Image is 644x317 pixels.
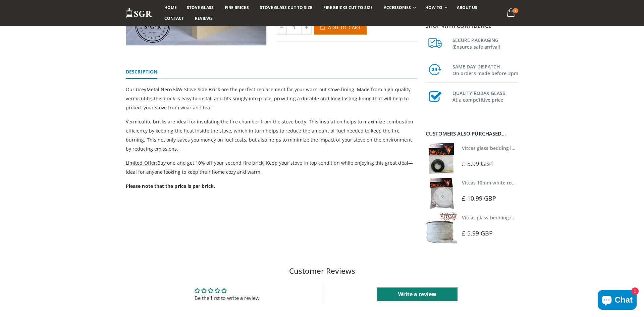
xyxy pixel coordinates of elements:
[220,2,254,13] a: Fire Bricks
[126,65,157,79] a: Description
[159,13,189,24] a: Contact
[462,160,493,168] span: £ 5.99 GBP
[426,143,457,174] img: Vitcas stove glass bedding in tape
[384,5,411,10] span: Accessories
[159,2,182,13] a: Home
[164,5,177,10] span: Home
[195,15,213,21] span: Reviews
[126,160,157,166] span: Limited Offer:
[462,145,587,151] a: Vitcas glass bedding in tape - 2mm x 10mm x 2 meters
[452,2,482,13] a: About us
[425,5,442,10] span: How To
[462,229,493,237] span: £ 5.99 GBP
[187,5,214,10] span: Stove Glass
[462,179,593,186] a: Vitcas 10mm white rope kit - includes rope seal and glue!
[225,5,249,10] span: Fire Bricks
[314,20,367,35] button: Add to Cart
[420,2,451,13] a: How To
[323,5,373,10] span: Fire Bricks Cut To Size
[452,89,518,103] h3: QUALITY ROBAX GLASS At a competitive price
[426,177,457,209] img: Vitcas white rope, glue and gloves kit 10mm
[426,131,518,136] div: Customers also purchased...
[462,214,604,221] a: Vitcas glass bedding in tape - 2mm x 15mm x 2 meters (White)
[452,36,518,50] h3: SECURE PACKAGING (Ensures safe arrival)
[255,2,317,13] a: Stove Glass Cut To Size
[513,8,518,13] span: 1
[195,295,260,302] div: Be the first to write a review
[126,8,153,19] img: Stove Glass Replacement
[457,5,477,10] span: About us
[126,158,418,176] p: Buy one and get 10% off your second fire brick! Keep your stove in top condition while enjoying t...
[377,287,458,301] a: Write a review
[462,194,496,202] span: £ 10.99 GBP
[126,117,418,153] p: Vermiculite bricks are ideal for insulating the fire chamber from the stove body. This insulation...
[452,62,518,77] h3: SAME DAY DISPATCH On orders made before 2pm
[195,287,260,294] div: Average rating is 0.00 stars
[126,183,215,189] strong: Please note that the price is per brick.
[596,290,639,312] inbox-online-store-chat: Shopify online store chat
[164,15,184,21] span: Contact
[126,85,418,112] p: Our GreyMetal Nero 5kW Stove Side Brick are the perfect replacement for your worn-out stove linin...
[504,7,518,20] a: 1
[190,13,218,24] a: Reviews
[328,24,361,31] span: Add to Cart
[182,2,219,13] a: Stove Glass
[5,266,639,276] h2: Customer Reviews
[318,2,378,13] a: Fire Bricks Cut To Size
[379,2,419,13] a: Accessories
[260,5,312,10] span: Stove Glass Cut To Size
[426,212,457,244] img: Vitcas stove glass bedding in tape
